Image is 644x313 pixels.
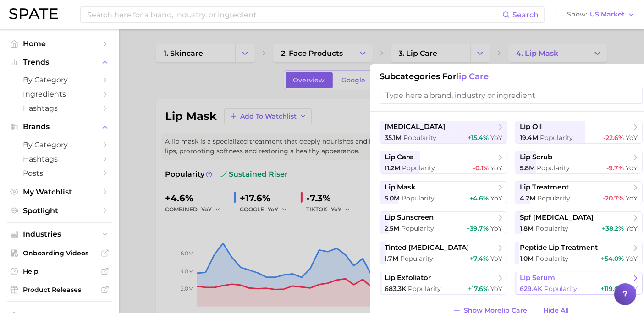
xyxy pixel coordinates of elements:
[23,169,96,178] span: Posts
[537,194,570,202] span: Popularity
[540,134,573,142] span: Popularity
[515,181,643,204] button: lip treatment4.2m Popularity-20.7% YoY
[7,101,112,115] a: Hashtags
[520,153,552,162] span: lip scrub
[515,242,643,264] button: peptide lip treatment1.0m Popularity+54.0% YoY
[385,134,402,142] span: 35.1m
[7,264,112,278] a: Help
[602,224,624,232] span: +38.2%
[385,254,398,263] span: 1.7m
[626,224,638,232] span: YoY
[606,164,624,172] span: -9.7%
[23,76,96,84] span: by Category
[23,140,96,149] span: by Category
[23,58,96,66] span: Trends
[468,285,489,293] span: +17.6%
[7,37,112,51] a: Home
[567,12,587,17] span: Show
[520,285,542,293] span: 629.4k
[408,285,441,293] span: Popularity
[23,230,96,238] span: Industries
[515,211,643,234] button: spf [MEDICAL_DATA]1.8m Popularity+38.2% YoY
[401,224,434,232] span: Popularity
[520,183,569,192] span: lip treatment
[385,243,469,252] span: tinted [MEDICAL_DATA]
[9,8,58,19] img: SPATE
[400,254,433,263] span: Popularity
[385,224,399,232] span: 2.5m
[473,164,489,172] span: -0.1%
[7,204,112,218] a: Spotlight
[515,151,643,174] button: lip scrub5.8m Popularity-9.7% YoY
[512,11,539,19] span: Search
[490,224,502,232] span: YoY
[380,121,507,144] button: [MEDICAL_DATA]35.1m Popularity+15.4% YoY
[23,155,96,163] span: Hashtags
[402,164,435,172] span: Popularity
[565,9,637,21] button: ShowUS Market
[385,194,400,202] span: 5.0m
[515,272,643,295] button: lip serum629.4k Popularity+119.0% YoY
[385,123,445,131] span: [MEDICAL_DATA]
[380,71,643,81] h1: Subcategories for
[457,71,489,81] span: lip care
[520,224,534,232] span: 1.8m
[603,134,624,142] span: -22.6%
[590,12,625,17] span: US Market
[626,285,638,293] span: YoY
[520,254,534,263] span: 1.0m
[23,188,96,196] span: My Watchlist
[7,246,112,260] a: Onboarding Videos
[626,254,638,263] span: YoY
[535,224,568,232] span: Popularity
[380,211,507,234] button: lip sunscreen2.5m Popularity+39.7% YoY
[7,185,112,199] a: My Watchlist
[86,7,502,22] input: Search here for a brand, industry, or ingredient
[7,227,112,241] button: Industries
[23,39,96,48] span: Home
[403,134,436,142] span: Popularity
[23,104,96,113] span: Hashtags
[7,138,112,152] a: by Category
[7,73,112,87] a: by Category
[23,249,96,257] span: Onboarding Videos
[601,254,624,263] span: +54.0%
[380,272,507,295] button: lip exfoliator683.3k Popularity+17.6% YoY
[470,254,489,263] span: +7.4%
[603,194,624,202] span: -20.7%
[544,285,577,293] span: Popularity
[7,283,112,297] a: Product Releases
[385,285,406,293] span: 683.3k
[380,87,643,104] input: Type here a brand, industry or ingredient
[466,224,489,232] span: +39.7%
[385,164,400,172] span: 11.2m
[520,134,538,142] span: 19.4m
[600,285,624,293] span: +119.0%
[468,134,489,142] span: +15.4%
[626,194,638,202] span: YoY
[520,213,594,222] span: spf [MEDICAL_DATA]
[7,120,112,134] button: Brands
[7,152,112,166] a: Hashtags
[490,194,502,202] span: YoY
[490,254,502,263] span: YoY
[23,90,96,98] span: Ingredients
[380,181,507,204] button: lip mask5.0m Popularity+4.6% YoY
[7,87,112,101] a: Ingredients
[520,164,535,172] span: 5.8m
[7,55,112,69] button: Trends
[535,254,568,263] span: Popularity
[469,194,489,202] span: +4.6%
[626,164,638,172] span: YoY
[537,164,570,172] span: Popularity
[402,194,435,202] span: Popularity
[23,267,96,275] span: Help
[490,285,502,293] span: YoY
[385,213,434,222] span: lip sunscreen
[7,166,112,180] a: Posts
[380,151,507,174] button: lip care11.2m Popularity-0.1% YoY
[520,243,598,252] span: peptide lip treatment
[385,274,431,282] span: lip exfoliator
[380,242,507,264] button: tinted [MEDICAL_DATA]1.7m Popularity+7.4% YoY
[490,164,502,172] span: YoY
